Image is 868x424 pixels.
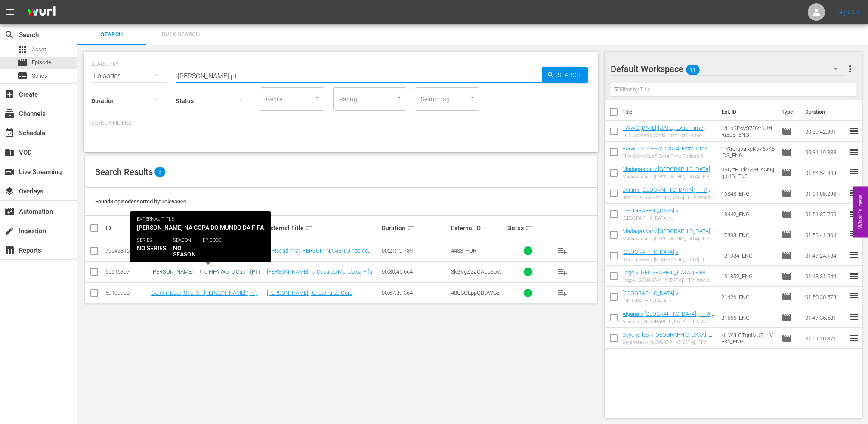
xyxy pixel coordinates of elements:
span: Bulk Search [151,30,210,40]
div: Sierra Leone v [GEOGRAPHIC_DATA] | FIFA World Cup 26™ CAF Qualifiers [623,257,714,262]
td: 01:51:08.293 [802,183,849,204]
span: Asset [32,45,46,54]
button: Search [542,67,588,83]
span: Create [4,89,15,100]
span: reorder [849,147,859,157]
div: [GEOGRAPHIC_DATA] v [GEOGRAPHIC_DATA] DR | FIFA World Cup 26™ CAF Qualifiers [623,298,714,304]
div: 79642315 [105,247,149,254]
div: External Title [267,223,380,233]
td: 16848_ENG [718,183,778,204]
button: Open [468,94,476,102]
span: Ingestion [4,226,15,236]
td: 131984_ENG [718,245,778,266]
span: Episode [782,168,792,178]
a: Seychelles v [GEOGRAPHIC_DATA] | FIFA World Cup 26™ CAF Qualifiers (EN) [623,331,713,351]
span: Search Results [95,167,153,177]
div: 59189930 [105,290,149,296]
span: reorder [849,333,859,343]
td: 00:31:19.888 [802,142,849,162]
span: Automation [4,206,15,217]
div: Episodes [91,64,167,88]
div: FIFA World Cup™ Extra Time Thrillers 2 [623,153,714,159]
button: Open Feedback Widget [853,187,868,238]
img: ans4CAIJ8jUAAAAAAAAAAAAAAAAAAAAAAAAgQb4GAAAAAAAAAAAAAAAAAAAAAAAAJMjXAAAAAAAAAAAAAAAAAAAAAAAAgAT5G... [21,2,62,22]
span: Series [32,72,47,80]
span: Search [83,30,141,40]
th: Ext. ID [717,100,776,124]
a: [PERSON_NAME] na Copa do Mundo da Fifa [267,268,372,275]
span: Episode [32,58,51,67]
a: [GEOGRAPHIC_DATA] v [GEOGRAPHIC_DATA] DR | FIFA World Cup 26™ CAF Qualifiers (EN) [623,290,713,309]
div: Status [506,223,550,233]
span: Search [555,67,588,83]
span: reorder [849,271,859,281]
span: reorder [849,312,859,322]
div: 00:21:19.789 [382,247,448,254]
span: Episode [17,58,28,68]
span: reorder [849,209,859,219]
td: 18442_ENG [718,204,778,224]
span: sort [188,224,196,232]
a: Madagascar v [GEOGRAPHIC_DATA] | FIFA World Cup 26™ CAF Qualifiers (EN) [623,166,714,185]
th: Title [623,100,717,124]
button: playlist_add [552,262,573,282]
td: 21566_ENG [718,307,778,328]
span: Asset [17,44,28,55]
span: reorder [849,188,859,198]
span: reorder [849,291,859,302]
span: reorder [849,229,859,240]
span: menu [5,7,15,17]
span: Episode [782,126,792,137]
span: 3kGVgZ2ZOALLSoVcsc63CT_POR [451,268,504,281]
span: Search [4,30,15,40]
td: 01:47:35.581 [802,307,849,328]
span: sort [525,224,533,232]
span: Episode [782,271,792,281]
td: ktLWtLQTqnIfzU2unVBsx_ENG [718,328,778,349]
div: Madagascar v [GEOGRAPHIC_DATA] | FIFA World Cup 26™ CAF Qualifiers [623,174,714,180]
td: 01:53:41.304 [802,224,849,245]
td: 00:29:42.901 [802,121,849,142]
span: sort [305,224,313,232]
span: VOD [4,147,15,158]
td: 131852_ENG [718,266,778,287]
button: Open [395,94,403,102]
td: 1d1bSPcyS7QYr6UziRrEdB_ENG [718,121,778,142]
div: [GEOGRAPHIC_DATA] v [GEOGRAPHIC_DATA] | FIFA World Cup 26™ CAF Qualifiers [623,215,714,221]
span: reorder [849,126,859,136]
div: Benin v [GEOGRAPHIC_DATA] | FIFA World Cup 26™ CAF Qualifiers [623,195,714,200]
a: Benin v [GEOGRAPHIC_DATA] | FIFA World Cup 26™ CAF Qualifiers(EN) [623,187,711,200]
span: more_vert [845,64,856,74]
a: Madagascar v [GEOGRAPHIC_DATA] | FIFA World Cup 26™ CAF Qualifiers (EN) [623,228,714,247]
span: sort [407,224,414,232]
div: Seychelles v [GEOGRAPHIC_DATA] | FIFA World Cup 26™ CAF Qualifiers [623,340,714,345]
a: A Piscadinha: [PERSON_NAME] | Olhos do Mundo [267,247,371,260]
div: Internal Title [151,223,264,233]
div: ID [105,224,149,231]
span: reorder [849,167,859,178]
a: [GEOGRAPHIC_DATA] v [GEOGRAPHIC_DATA] | FIFA World Cup 26™ CAF Qualifiers (EN) [623,249,704,268]
td: 17398_ENG [718,224,778,245]
span: Episode [782,292,792,302]
span: Episode [782,333,792,343]
span: Series [17,71,28,81]
span: 4488_POR [451,247,476,254]
div: Default Workspace [611,57,846,81]
span: Episode [782,188,792,199]
button: playlist_add [552,240,573,261]
span: Channels [4,109,15,119]
td: 01:48:31.544 [802,266,849,287]
span: 11 [686,61,700,79]
span: playlist_add [557,288,568,298]
span: Episode [782,250,792,261]
td: 1lYtr0rqbaRgKbY6vK5iD3_ENG [718,142,778,162]
td: 01:54:54.448 [802,162,849,183]
a: [PERSON_NAME] in the FIFA World Cup™ (PT) [151,268,260,275]
div: 00:57:39.364 [382,290,448,296]
button: Open [313,94,321,102]
div: FIFA Women's World Cup™ Extra-Time Deciders [623,133,714,138]
button: more_vert [845,59,856,79]
a: [PERSON_NAME] | Chuteira de Ouro [267,290,352,296]
span: Found 3 episodes sorted by: relevance [95,198,186,205]
a: Golden Boot, S1EP3 - [PERSON_NAME] (PT) [151,290,257,296]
